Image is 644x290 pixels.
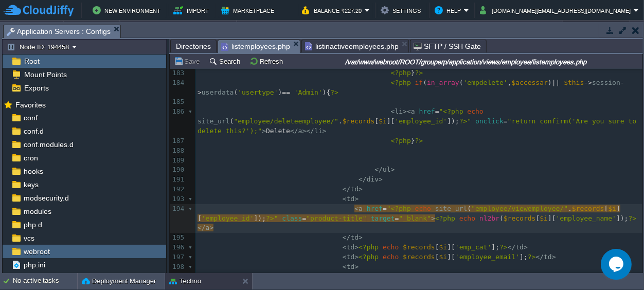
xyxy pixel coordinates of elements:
span: target [371,214,395,222]
span: < [343,243,347,251]
span: <?php [359,243,379,251]
span: 'employee_email' [455,253,520,261]
span: session [592,79,620,86]
span: a [411,107,415,115]
span: ( [230,117,234,125]
div: 197 [170,252,186,262]
span: Delete [266,127,290,135]
span: ]); [254,214,266,222]
span: td [544,253,552,261]
div: 184 [170,78,186,88]
span: > [359,185,363,193]
button: Node ID: 194458 [7,42,72,51]
span: > [524,243,528,251]
button: Help [435,4,464,16]
span: $records [403,243,435,251]
button: Save [174,57,203,66]
a: hooks [22,167,45,176]
span: [ [435,273,439,280]
span: "product-title" [306,214,366,222]
span: <?php [391,205,411,212]
span: = [435,107,439,115]
button: Deployment Manager [82,276,156,286]
span: ][ [387,117,395,125]
div: No active tasks [13,273,77,289]
span: keys [22,180,40,189]
span: $records [403,273,435,280]
a: cron [22,153,40,162]
div: 185 [170,97,186,107]
span: $i [439,253,448,261]
a: vcs [22,233,36,243]
span: href [367,205,383,212]
span: $records [403,253,435,261]
span: ][ [198,205,620,222]
a: webroot [22,247,51,256]
span: listemployees.php [221,40,290,53]
span: ( [459,79,463,86]
div: 189 [170,156,186,166]
span: > [359,233,363,241]
li: /var/www/webroot/ROOT/grouperp/application/views/employee/listemployees.php [218,40,300,52]
button: Settings [381,4,424,16]
span: a [298,127,302,135]
span: Favorites [13,100,47,110]
span: >< [403,107,411,115]
a: modsecurity.d [22,193,70,203]
a: conf [22,113,39,122]
span: < [391,107,395,115]
span: div [367,175,379,183]
span: -> [198,79,624,96]
span: $records [504,214,536,222]
span: ]; [504,273,512,280]
span: ?> [459,117,468,125]
span: ]; [520,253,528,261]
div: 199 [170,272,186,282]
span: in_array [427,79,459,86]
span: echo [383,273,399,280]
span: $accessar [512,79,548,86]
span: </ [290,127,298,135]
a: Exports [22,83,50,93]
div: 187 [170,136,186,146]
span: " [274,214,278,222]
span: . [338,117,343,125]
span: if [415,79,423,86]
span: 'emp_mobile' [455,273,504,280]
span: > [552,253,556,261]
span: ?> [512,273,520,280]
span: ]); [447,117,459,125]
span: site_url [435,205,468,212]
span: [ [604,205,609,212]
span: <?php [359,253,379,261]
span: php.ini [22,260,47,269]
span: a [206,224,210,231]
a: conf.modules.d [22,140,75,149]
span: td [347,263,355,270]
span: < [343,195,347,203]
div: 188 [170,146,186,156]
span: == [282,88,290,96]
span: echo [383,243,399,251]
span: echo [383,253,399,261]
span: conf.d [22,126,45,136]
span: <?php [391,137,411,144]
span: > [323,127,327,135]
span: $i [439,273,448,280]
a: php.d [22,220,44,229]
span: Directories [176,40,211,52]
span: ?> [415,69,423,77]
span: ][ [548,214,556,222]
span: td [350,233,359,241]
div: 198 [170,262,186,272]
span: userdata [202,88,234,96]
a: modules [22,207,53,216]
span: < [520,273,524,280]
span: ][ [447,243,455,251]
span: > [354,263,359,270]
